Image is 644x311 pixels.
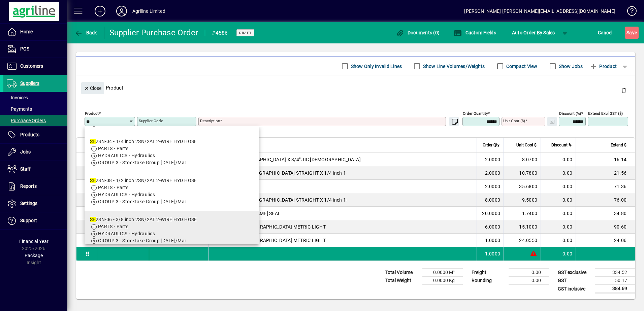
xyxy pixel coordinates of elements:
td: 10.7800 [504,166,541,180]
label: Show Jobs [557,63,583,70]
span: POS [20,46,29,51]
td: 0.00 [541,153,576,166]
td: 0.00 [541,193,576,207]
span: Close [84,83,101,94]
span: Unit Cost $ [516,141,537,149]
span: S [626,30,629,35]
td: Freight [468,269,509,277]
td: 0.00 [541,180,576,193]
a: Support [3,212,67,229]
span: 3/8" BSPP [DEMOGRAPHIC_DATA] X 3/4" JIC [DEMOGRAPHIC_DATA] [212,156,361,163]
span: ave [626,27,637,38]
button: Close [81,82,104,94]
td: 2.0000 [477,166,504,180]
td: 8.0000 [477,193,504,207]
td: Total Volume [382,269,422,277]
em: SF [90,178,96,183]
em: SF [90,217,96,222]
mat-label: Description [200,118,220,123]
td: 21.56 [576,166,635,180]
span: Settings [20,201,37,206]
a: Knowledge Base [622,1,636,23]
span: Home [20,29,33,34]
a: Products [3,127,67,143]
td: 1.0000 [477,234,504,247]
span: Support [20,218,37,223]
div: Supplier Purchase Order [109,27,198,38]
td: 0.00 [541,220,576,234]
label: Show Only Invalid Lines [350,63,402,70]
td: 0.00 [509,277,549,285]
span: PARTS - Parts [98,146,129,151]
td: 90.60 [576,220,635,234]
span: Customers [20,63,43,69]
a: Purchase Orders [3,115,67,126]
span: PARTS - Parts [98,185,129,190]
app-page-header-button: Close [79,85,106,91]
span: Extend $ [611,141,626,149]
mat-label: Extend excl GST ($) [588,111,623,116]
td: 9.5000 [504,193,541,207]
label: Show Line Volumes/Weights [422,63,485,70]
mat-label: Product [85,111,99,116]
span: Draft [239,31,252,35]
a: Settings [3,195,67,212]
a: POS [3,41,67,58]
mat-option: SF2SN-06 - 3/8 inch 2SN/2AT 2-WIRE HYD HOSE [85,211,259,250]
a: Jobs [3,144,67,161]
span: Payments [7,106,32,112]
td: 35.6800 [504,180,541,193]
mat-option: SF2SN-08 - 1/2 inch 2SN/2AT 2-WIRE HYD HOSE [85,172,259,211]
a: Staff [3,161,67,178]
em: SF [90,139,96,144]
td: 24.0550 [504,234,541,247]
td: 34.80 [576,207,635,220]
td: 20.0000 [477,207,504,220]
td: 1.7400 [504,207,541,220]
td: 0.00 [541,207,576,220]
button: Auto Order By Sales [509,27,558,39]
td: 334.52 [595,269,635,277]
td: 50.17 [595,277,635,285]
span: HYDRAULICS - Hydraulics [98,231,155,236]
span: Staff [20,166,31,172]
div: 2SN-06 - 3/8 inch 2SN/2AT 2-WIRE HYD HOSE [90,216,197,223]
div: 2SN-04 - 1/4 inch 2SN/2AT 2-WIRE HYD HOSE [90,138,197,145]
app-page-header-button: Back [67,27,104,39]
mat-label: Discount (%) [559,111,581,116]
td: GST exclusive [554,269,595,277]
button: Profile [111,5,132,17]
a: Payments [3,103,67,115]
td: 0.00 [541,247,576,261]
td: 0.00 [541,166,576,180]
mat-label: Unit Cost ($) [503,118,525,123]
td: 1.0000 [477,247,504,261]
div: Product [76,75,635,100]
span: PARTS - Parts [98,224,129,229]
button: Back [73,27,99,39]
span: 20 MM DKOL [DEMOGRAPHIC_DATA] METRIC LIGHT [212,237,326,244]
div: Agriline Limited [132,6,165,16]
a: Invoices [3,92,67,103]
span: 18 MM DKOL [DEMOGRAPHIC_DATA] METRIC LIGHT [212,223,326,230]
td: 384.69 [595,285,635,293]
span: Products [20,132,39,137]
span: Back [74,30,97,35]
td: 0.00 [541,234,576,247]
td: Rounding [468,277,509,285]
td: 16.14 [576,153,635,166]
td: GST inclusive [554,285,595,293]
span: 1/4 inch BSPP [DEMOGRAPHIC_DATA] STRAIGHT X 1/4 inch 1- [212,170,347,176]
span: GROUP 3 - Stocktake Group [DATE]/Mar [98,238,187,243]
button: Cancel [596,27,614,39]
span: Reports [20,183,37,189]
td: 8.0700 [504,153,541,166]
button: Documents (0) [394,27,441,39]
div: 2SN-08 - 1/2 inch 2SN/2AT 2-WIRE HYD HOSE [90,177,197,184]
a: Home [3,24,67,40]
td: GST [554,277,595,285]
td: 15.1000 [504,220,541,234]
td: 2.0000 [477,153,504,166]
a: Customers [3,58,67,75]
td: 0.0000 Kg [422,277,463,285]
